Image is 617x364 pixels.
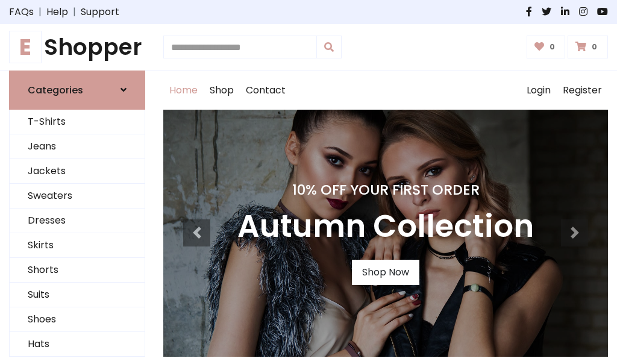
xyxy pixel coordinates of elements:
[46,5,68,19] a: Help
[34,5,46,19] span: |
[204,71,240,110] a: Shop
[557,71,608,110] a: Register
[10,307,145,332] a: Shoes
[9,31,42,63] span: E
[10,258,145,283] a: Shorts
[28,84,83,96] h6: Categories
[527,36,566,58] a: 0
[547,42,558,52] span: 0
[9,5,34,19] a: FAQs
[568,36,608,58] a: 0
[10,283,145,307] a: Suits
[240,71,292,110] a: Contact
[237,208,534,245] h3: Autumn Collection
[10,332,145,357] a: Hats
[81,5,119,19] a: Support
[9,34,145,61] a: EShopper
[9,34,145,61] h1: Shopper
[9,71,145,110] a: Categories
[163,71,204,110] a: Home
[352,260,419,285] a: Shop Now
[589,42,600,52] span: 0
[521,71,557,110] a: Login
[10,184,145,209] a: Sweaters
[10,159,145,184] a: Jackets
[10,134,145,159] a: Jeans
[68,5,81,19] span: |
[10,233,145,258] a: Skirts
[10,209,145,233] a: Dresses
[10,110,145,134] a: T-Shirts
[237,181,534,198] h4: 10% Off Your First Order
